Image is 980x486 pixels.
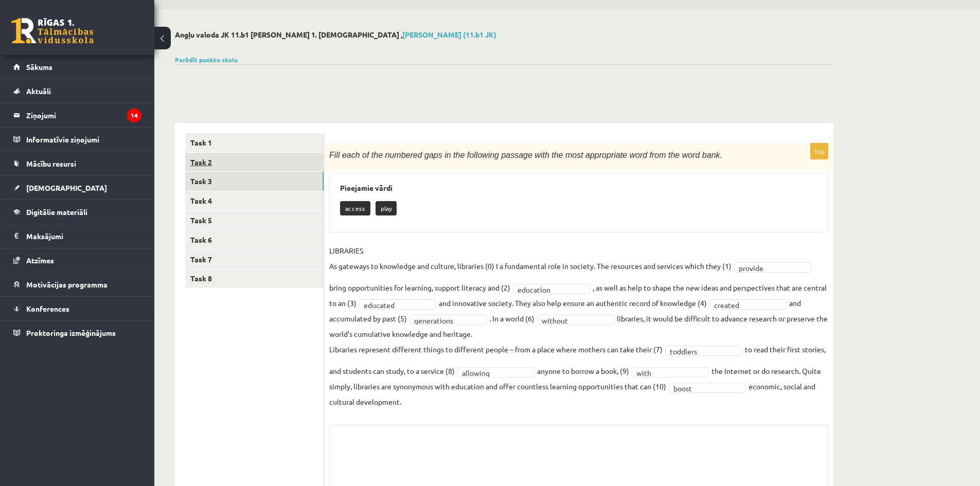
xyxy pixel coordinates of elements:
[13,176,141,200] a: [DEMOGRAPHIC_DATA]
[409,315,487,325] a: generations
[632,367,709,377] a: with
[364,300,422,310] span: educated
[13,55,141,79] a: Sākums
[13,248,141,272] a: Atzīmes
[457,367,534,377] a: allowing
[185,269,324,288] a: Task 8
[734,262,811,273] a: provide
[462,368,521,378] span: allowing
[26,207,87,217] span: Digitālie materiāli
[26,304,69,313] span: Konferences
[537,315,614,325] a: without
[329,243,732,274] p: LIBRARIES As gateways to knowledge and culture, libraries (0) I a fundamental role in society. Th...
[513,284,590,294] a: education
[127,109,141,122] i: 14
[26,62,52,71] span: Sākums
[329,243,828,409] fieldset: bring opportunities for learning, support literacy and (2) , as well as help to shape the new ide...
[518,284,576,295] span: education
[26,256,54,265] span: Atzīmes
[329,341,663,357] p: Libraries represent different things to different people – from a place where mothers can take th...
[185,211,324,230] a: Task 5
[13,128,141,151] a: Informatīvie ziņojumi
[340,184,817,192] h3: Pieejamie vārdi
[329,151,722,159] span: Fill each of the numbered gaps in the following passage with the most appropriate word from the w...
[13,152,141,175] a: Mācību resursi
[26,103,141,127] legend: Ziņojumi
[665,346,742,356] a: toddlers
[376,201,397,215] p: play
[340,201,370,215] p: access
[26,328,116,337] span: Proktoringa izmēģinājums
[26,183,107,192] span: [DEMOGRAPHIC_DATA]
[414,315,473,326] span: generations
[185,172,324,191] a: Task 3
[402,30,496,39] a: [PERSON_NAME] (11.b1 JK)
[714,300,773,310] span: created
[636,368,695,378] span: with
[13,79,141,103] a: Aktuāli
[185,250,324,269] a: Task 7
[175,56,238,64] a: Parādīt punktu skalu
[175,30,833,39] h2: Angļu valoda JK 11.b1 [PERSON_NAME] 1. [DEMOGRAPHIC_DATA] ,
[359,299,436,310] a: educated
[13,103,141,127] a: Ziņojumi14
[739,263,797,273] span: provide
[669,383,746,393] a: boost
[11,18,94,44] a: Rīgas 1. Tālmācības vidusskola
[13,273,141,296] a: Motivācijas programma
[26,128,141,151] legend: Informatīvie ziņojumi
[709,299,787,310] a: created
[26,86,51,96] span: Aktuāli
[810,143,828,159] p: 10p
[26,280,108,289] span: Motivācijas programma
[13,200,141,224] a: Digitālie materiāli
[185,133,324,152] a: Task 1
[26,224,141,248] legend: Maksājumi
[542,315,600,326] span: without
[185,153,324,172] a: Task 2
[13,224,141,248] a: Maksājumi
[185,230,324,249] a: Task 6
[13,297,141,320] a: Konferences
[670,346,728,356] span: toddlers
[185,191,324,210] a: Task 4
[13,321,141,345] a: Proktoringa izmēģinājums
[673,383,732,393] span: boost
[26,159,76,168] span: Mācību resursi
